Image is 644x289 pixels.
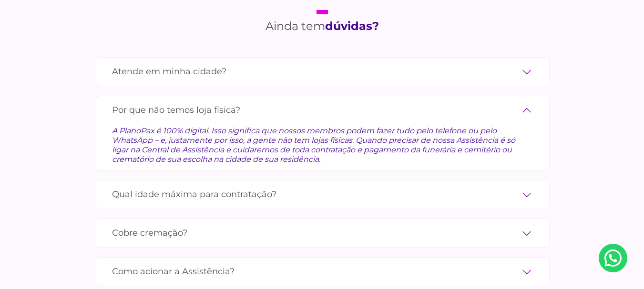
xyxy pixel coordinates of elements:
div: A PlanoPax é 100% digital. Isso significa que nossos membros podem fazer tudo pelo telefone ou pe... [112,119,532,164]
h2: Ainda tem [266,10,379,33]
strong: dúvidas? [325,19,379,33]
label: Como acionar a Assistência? [112,263,532,280]
label: Qual idade máxima para contratação? [112,186,532,203]
label: Cobre cremação? [112,225,532,241]
label: Por que não temos loja física? [112,102,532,119]
a: Nosso Whatsapp [599,244,627,272]
label: Atende em minha cidade? [112,63,532,80]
